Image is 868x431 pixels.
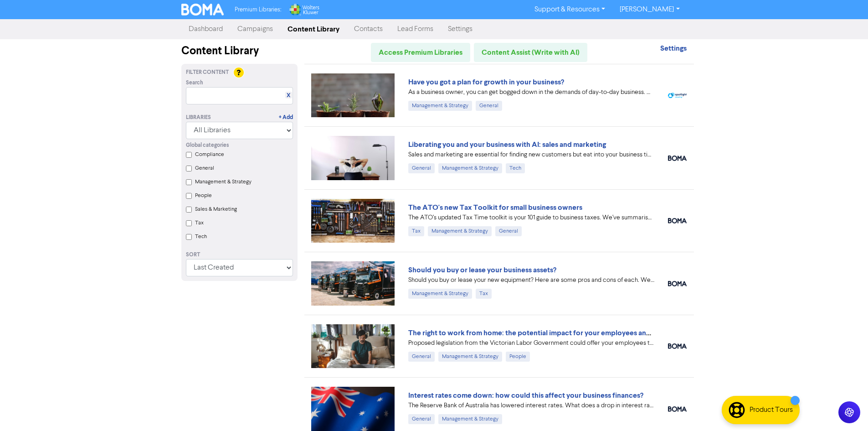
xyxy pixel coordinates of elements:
[279,114,293,122] a: + Add
[668,93,687,99] img: spotlight
[408,328,680,338] a: The right to work from home: the potential impact for your employees and business
[195,151,224,159] label: Compliance
[408,289,472,299] div: Management & Strategy
[660,45,687,52] a: Settings
[474,43,587,62] a: Content Assist (Write with AI)
[506,163,525,173] div: Tech
[186,68,293,77] div: Filter Content
[476,101,502,111] div: General
[822,387,868,431] iframe: Chat Widget
[408,391,643,400] a: Interest rates come down: how could this affect your business finances?
[668,281,687,286] img: boma_accounting
[408,226,424,236] div: Tax
[408,401,654,410] div: The Reserve Bank of Australia has lowered interest rates. What does a drop in interest rates mean...
[668,218,687,223] img: boma
[408,213,654,223] div: The ATO’s updated Tax Time toolkit is your 101 guide to business taxes. We’ve summarised the key ...
[186,79,203,87] span: Search
[668,343,687,349] img: boma
[408,352,435,362] div: General
[408,275,654,285] div: Should you buy or lease your new equipment? Here are some pros and cons of each. We also can revi...
[181,43,298,59] div: Content Library
[181,20,230,38] a: Dashboard
[408,78,564,87] a: Have you got a plan for growth in your business?
[441,20,480,38] a: Settings
[371,43,470,62] a: Access Premium Libraries
[408,203,582,212] a: The ATO's new Tax Toolkit for small business owners
[186,141,293,150] div: Global categories
[186,251,293,259] div: Sort
[195,164,214,172] label: General
[408,163,435,173] div: General
[347,20,390,38] a: Contacts
[506,352,530,362] div: People
[408,140,606,149] a: Liberating you and your business with AI: sales and marketing
[408,101,472,111] div: Management & Strategy
[408,338,654,348] div: Proposed legislation from the Victorian Labor Government could offer your employees the right to ...
[195,219,204,227] label: Tax
[280,20,347,38] a: Content Library
[428,226,492,236] div: Management & Strategy
[181,4,224,16] img: BOMA Logo
[230,20,280,38] a: Campaigns
[408,88,654,97] div: As a business owner, you can get bogged down in the demands of day-to-day business. We can help b...
[438,352,502,362] div: Management & Strategy
[438,163,502,173] div: Management & Strategy
[612,2,687,17] a: [PERSON_NAME]
[287,92,290,99] a: X
[476,289,492,299] div: Tax
[660,44,687,53] strong: Settings
[195,205,237,213] label: Sales & Marketing
[235,7,281,13] span: Premium Libraries:
[288,4,319,16] img: Wolters Kluwer
[195,178,252,186] label: Management & Strategy
[668,156,687,161] img: boma
[495,226,522,236] div: General
[390,20,441,38] a: Lead Forms
[438,414,502,424] div: Management & Strategy
[408,414,435,424] div: General
[195,233,207,241] label: Tech
[195,192,212,200] label: People
[527,2,612,17] a: Support & Resources
[408,265,556,275] a: Should you buy or lease your business assets?
[408,150,654,160] div: Sales and marketing are essential for finding new customers but eat into your business time. We e...
[668,406,687,412] img: boma
[186,114,211,122] div: Libraries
